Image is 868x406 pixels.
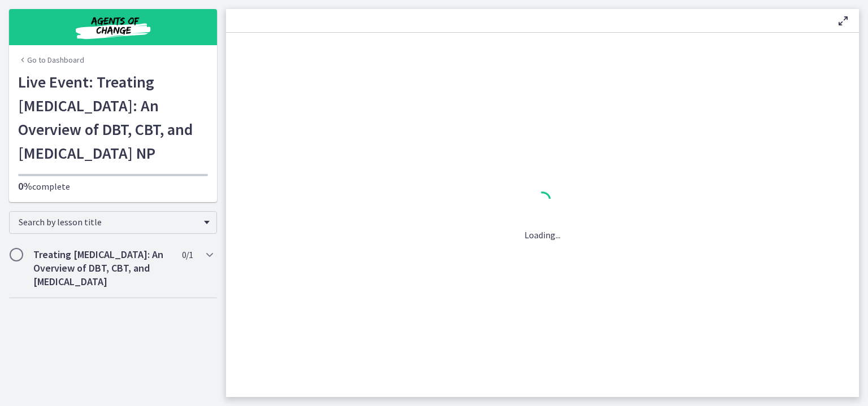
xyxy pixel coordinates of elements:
h1: Live Event: Treating [MEDICAL_DATA]: An Overview of DBT, CBT, and [MEDICAL_DATA] NP [18,70,208,165]
p: complete [18,180,208,193]
img: Agents of Change Social Work Test Prep [45,14,181,41]
a: Go to Dashboard [18,54,84,66]
div: Search by lesson title [9,211,217,234]
span: 0% [18,180,32,193]
p: Loading... [524,228,561,242]
span: 0 / 1 [182,248,193,261]
span: Search by lesson title [19,216,198,228]
h2: Treating [MEDICAL_DATA]: An Overview of DBT, CBT, and [MEDICAL_DATA] [33,248,171,289]
div: 1 [524,189,561,215]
